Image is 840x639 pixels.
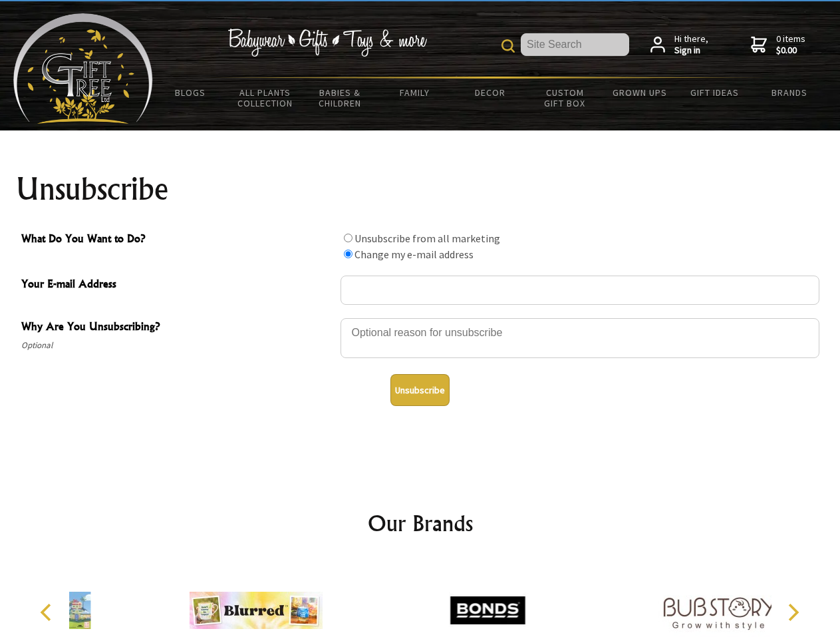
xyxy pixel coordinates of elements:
[303,79,378,117] a: Babies & Children
[452,79,527,106] a: Decor
[354,232,500,245] label: Unsubscribe from all marketing
[501,39,515,53] img: product search
[153,79,228,106] a: BLOGS
[778,598,807,627] button: Next
[751,33,805,57] a: 0 items$0.00
[674,45,708,57] strong: Sign in
[521,33,629,56] input: Site Search
[27,507,814,539] h2: Our Brands
[752,79,827,106] a: Brands
[21,318,334,337] span: Why Are You Unsubscribing?
[228,79,303,117] a: All Plants Collection
[344,250,352,258] input: What Do You Want to Do?
[602,79,677,106] a: Grown Ups
[341,276,819,305] input: Your E-mail Address
[341,318,819,358] textarea: Why Are You Unsubscribing?
[378,79,453,106] a: Family
[16,173,825,205] h1: Unsubscribe
[390,374,450,406] button: Unsubscribe
[13,13,153,124] img: Babyware - Gifts - Toys and more...
[650,33,708,57] a: Hi there,Sign in
[674,33,708,57] span: Hi there,
[227,29,427,57] img: Babywear - Gifts - Toys & more
[527,79,603,117] a: Custom Gift Box
[21,230,334,250] span: What Do You Want to Do?
[21,337,334,353] span: Optional
[33,598,63,627] button: Previous
[776,33,805,57] span: 0 items
[677,79,752,106] a: Gift Ideas
[21,276,334,295] span: Your E-mail Address
[344,234,352,242] input: What Do You Want to Do?
[354,248,474,261] label: Change my e-mail address
[776,45,805,57] strong: $0.00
